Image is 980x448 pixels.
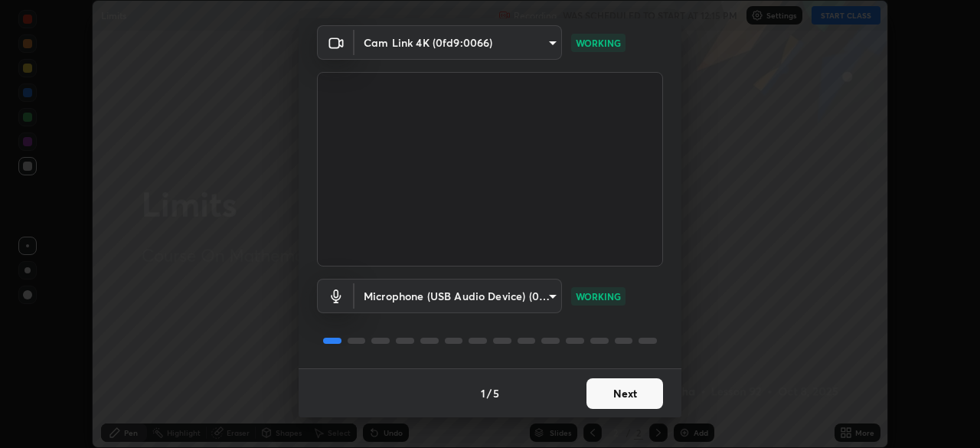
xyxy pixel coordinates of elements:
div: Cam Link 4K (0fd9:0066) [354,25,562,60]
p: WORKING [576,289,621,303]
h4: 5 [493,385,499,401]
h4: / [487,385,492,401]
button: Next [586,378,663,409]
p: WORKING [576,36,621,50]
div: Cam Link 4K (0fd9:0066) [354,279,562,313]
h4: 1 [481,385,485,401]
